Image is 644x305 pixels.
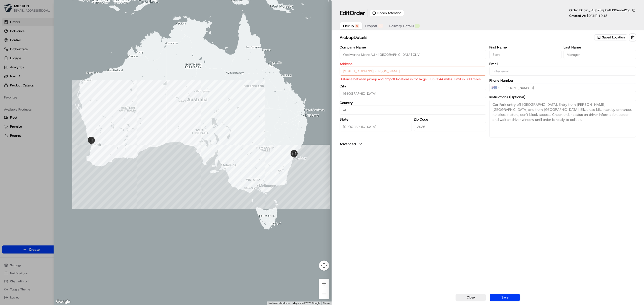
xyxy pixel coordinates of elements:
input: Enter zip code [414,122,486,131]
input: Enter email [489,67,636,76]
button: Zoom out [319,289,329,299]
span: Pickup [343,23,354,28]
button: Map camera controls [319,261,329,271]
label: Instructions (Optional) [489,95,636,99]
a: Open this area in Google Maps (opens a new window) [55,298,71,305]
p: Distance between pickup and dropoff locations is too large: 2052.544 miles. Limit is 300 miles. [340,77,486,81]
span: Saved Location [602,35,625,40]
input: Enter country [340,106,486,115]
label: Address [340,62,486,66]
input: Enter first name [489,50,562,59]
a: Terms (opens in new tab) [323,302,330,304]
button: Save [490,294,520,301]
input: Enter state [340,122,412,131]
label: Last Name [563,45,636,49]
button: Close [456,294,486,301]
input: Enter last name [563,50,636,59]
span: Map data ©2025 Google [293,302,320,304]
span: Delivery Details [389,23,414,28]
span: Order [350,9,365,17]
input: 180-186 Campbell Parade, Bondi Beach, NSW 2026, AU [340,67,486,76]
button: Keyboard shortcuts [268,301,290,305]
button: Advanced [340,141,636,146]
label: Advanced [340,141,356,146]
p: Order ID: [569,8,630,13]
label: State [340,118,412,121]
img: Google [55,298,71,305]
textarea: Car Park entry off [GEOGRAPHIC_DATA]. Entry from [PERSON_NAME][GEOGRAPHIC_DATA] and from [GEOGRAP... [489,100,636,137]
label: Email [489,62,636,66]
input: Enter phone number [502,83,636,92]
label: City [340,84,486,88]
label: First Name [489,45,562,49]
h2: pickup Details [340,34,593,41]
label: Phone Number [489,79,636,82]
button: Zoom in [319,279,329,289]
div: Needs Attention [370,10,404,16]
label: Country [340,101,486,105]
label: Zip Code [414,118,486,121]
label: Company Name [340,45,486,49]
button: Saved Location [594,34,628,41]
h1: Edit [340,9,365,17]
input: Enter company name [340,50,486,59]
p: Created At: [569,14,607,18]
span: ord_RFJpY6zjSrytFPf3mde2Gg [584,8,630,12]
span: [DATE] 19:18 [587,14,607,18]
span: Dropoff [365,23,377,28]
input: Enter city [340,89,486,98]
